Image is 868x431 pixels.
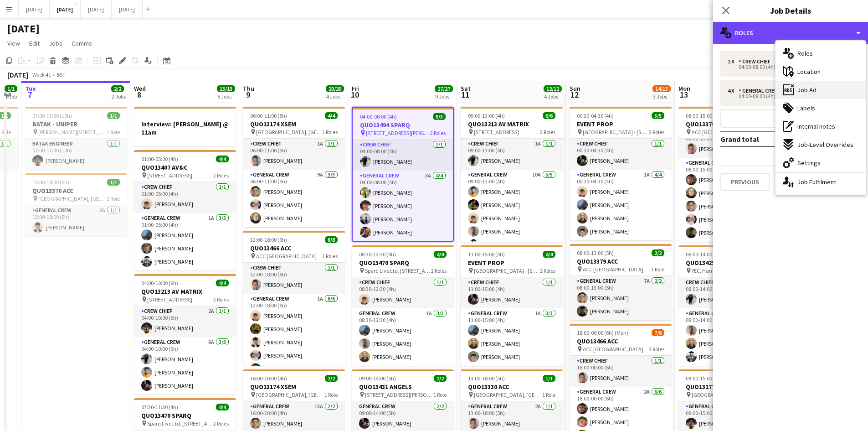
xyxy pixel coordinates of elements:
app-card-role: General Crew1A3/311:00-15:00 (4h)[PERSON_NAME][PERSON_NAME][PERSON_NAME] [461,308,563,366]
app-card-role: Crew Chief1/108:30-12:30 (4h)[PERSON_NAME] [352,277,454,308]
span: [GEOGRAPHIC_DATA], [GEOGRAPHIC_DATA], [GEOGRAPHIC_DATA], [GEOGRAPHIC_DATA] [256,129,322,135]
span: Wed [134,84,146,93]
span: 4/4 [434,251,447,258]
span: [GEOGRAPHIC_DATA] - [STREET_ADDRESS] [583,129,649,135]
span: Labels [797,104,815,112]
app-job-card: 08:00-14:00 (6h)4/4QUO13425 AV MATRIX YEC, Harrogate2 RolesCrew Chief1/108:00-14:00 (6h)[PERSON_N... [678,245,781,366]
span: 1/1 [543,375,555,382]
h3: QUO13177 SETSTAGE [678,383,781,391]
div: 4 x [728,88,739,94]
span: 00:30-04:30 (4h) [577,112,614,119]
span: 3 Roles [649,346,664,353]
div: 1 x [728,58,739,65]
div: 1 Job [5,93,17,100]
span: Comms [72,39,92,47]
span: 13:00-18:00 (5h) [32,179,69,186]
span: [STREET_ADDRESS] [147,296,192,303]
div: General Crew [739,88,782,94]
span: 07:30-11:30 (4h) [141,404,178,410]
span: 2/2 [325,375,338,382]
span: 1/1 [5,85,17,92]
div: 3 Jobs [653,93,670,100]
div: 9 Jobs [435,93,452,100]
button: [DATE] [50,0,81,18]
span: 11 [459,89,471,100]
h3: QUO13470 SPARQ [134,411,236,420]
h3: QUO13174 XSEM [243,383,345,391]
span: Week 41 [30,71,53,78]
span: 2 Roles [322,129,338,135]
span: Roles [797,49,813,57]
span: 09:00-15:00 (6h) [686,375,723,382]
app-job-card: 01:00-05:00 (4h)4/4QUO13407 AV&C [STREET_ADDRESS]2 RolesCrew Chief1/101:00-05:00 (4h)[PERSON_NAME... [134,150,236,270]
span: 1/1 [107,179,120,186]
span: 2 Roles [213,172,229,179]
app-card-role: Crew Chief1/112:00-18:00 (6h)[PERSON_NAME] [243,263,345,294]
span: 2 Roles [430,130,446,136]
app-card-role: Crew Chief1A1/109:00-13:00 (4h)[PERSON_NAME] [461,139,563,170]
app-card-role: Crew Chief2A1/108:00-15:00 (7h)[PERSON_NAME] [678,127,781,158]
app-card-role: General Crew1A3/301:00-05:00 (4h)[PERSON_NAME][PERSON_NAME][PERSON_NAME] [134,213,236,270]
span: Sat [461,84,471,93]
app-card-role: Crew Chief1/101:00-05:00 (4h)[PERSON_NAME] [134,182,236,213]
span: Thu [243,84,254,93]
span: Edit [29,39,40,47]
span: 27/27 [435,85,453,92]
span: Sparq Live Ltd, [STREET_ADDRESS] [365,267,431,274]
span: Jobs [49,39,62,47]
app-job-card: 04:00-10:00 (6h)4/4QUO13213 AV MATRIX [STREET_ADDRESS]2 RolesCrew Chief2A1/104:00-10:00 (6h)[PERS... [134,274,236,395]
span: 12 [568,89,580,100]
button: [DATE] [81,0,112,18]
span: 09:00-13:00 (4h) [468,112,505,119]
span: [GEOGRAPHIC_DATA] - [STREET_ADDRESS] [474,267,540,274]
span: 2/2 [111,85,124,92]
h3: QUO13470 SPARQ [352,259,454,267]
span: 1 Role [433,391,447,398]
div: 4 Jobs [544,93,561,100]
div: 08:00-13:00 (5h)2/2QUO13379 ACC ACC [GEOGRAPHIC_DATA]1 RoleGeneral Crew7A2/208:00-13:00 (5h)[PERS... [570,244,672,320]
app-card-role: Crew Chief2A1/104:00-10:00 (6h)[PERSON_NAME] [134,306,236,337]
span: 2 Roles [540,267,555,274]
h3: QUO13379 ACC [678,120,781,128]
span: 6/6 [543,112,555,119]
app-card-role: BATAK ENGINEER1/107:00-17:00 (10h)[PERSON_NAME] [25,139,127,170]
span: 01:00-05:00 (4h) [141,156,178,162]
span: 13 [677,89,690,100]
h3: QUO13330 ACC [461,383,563,391]
span: 5/5 [652,112,664,119]
a: Comms [68,37,96,49]
app-job-card: 07:00-17:00 (10h)1/1BATAK - UNIPER [PERSON_NAME][STREET_ADDRESS]1 RoleBATAK ENGINEER1/107:00-17:0... [25,107,127,170]
app-card-role: General Crew1A4/400:30-04:30 (4h)[PERSON_NAME][PERSON_NAME][PERSON_NAME][PERSON_NAME] [570,170,672,240]
span: 2/2 [652,249,664,256]
span: 07:00-17:00 (10h) [32,112,72,119]
div: Crew Chief [739,58,774,65]
span: 2 Roles [540,129,555,135]
app-job-card: 04:00-08:00 (4h)5/5QUO13494 SPARQ [STREET_ADDRESS][PERSON_NAME]2 RolesCrew Chief1/104:00-08:00 (4... [352,107,454,242]
span: 13:00-18:00 (5h) [468,375,505,382]
app-job-card: 08:00-15:00 (7h)6/6QUO13379 ACC ACC [GEOGRAPHIC_DATA]2 RolesCrew Chief2A1/108:00-15:00 (7h)[PERSO... [678,107,781,242]
span: ACC [GEOGRAPHIC_DATA] [583,266,643,273]
app-card-role: Crew Chief1/104:00-08:00 (4h)[PERSON_NAME] [353,140,453,171]
h1: [DATE] [7,22,40,36]
span: 1 Role [651,266,664,273]
span: 2 Roles [213,420,229,427]
div: 04:00-08:00 (4h) [728,94,844,99]
h3: Interview: [PERSON_NAME] @ 11am [134,120,236,136]
span: Sparq Live Ltd, [STREET_ADDRESS] [147,420,213,427]
span: ACC [GEOGRAPHIC_DATA] [583,346,643,353]
h3: EVENT PROP [570,120,672,128]
app-job-card: 09:00-13:00 (4h)6/6QUO13213 AV MATRIX [STREET_ADDRESS]2 RolesCrew Chief1A1/109:00-13:00 (4h)[PERS... [461,107,563,242]
app-card-role: General Crew4A5/508:00-15:00 (7h)[PERSON_NAME][PERSON_NAME][PERSON_NAME][PERSON_NAME][PERSON_NAME] [678,158,781,242]
span: 4/4 [216,280,229,286]
span: [STREET_ADDRESS] [474,129,519,135]
h3: EVENT PROP [461,259,563,267]
span: 08:00-15:00 (7h) [686,112,723,119]
h3: QUO13407 AV&C [134,163,236,171]
span: 1 Role [542,391,555,398]
span: 5/5 [433,113,446,120]
span: Sun [570,84,580,93]
span: 3 Roles [322,253,338,260]
div: 12:00-18:00 (6h)8/8QUO13466 ACC ACC [GEOGRAPHIC_DATA]3 RolesCrew Chief1/112:00-18:00 (6h)[PERSON_... [243,231,345,366]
